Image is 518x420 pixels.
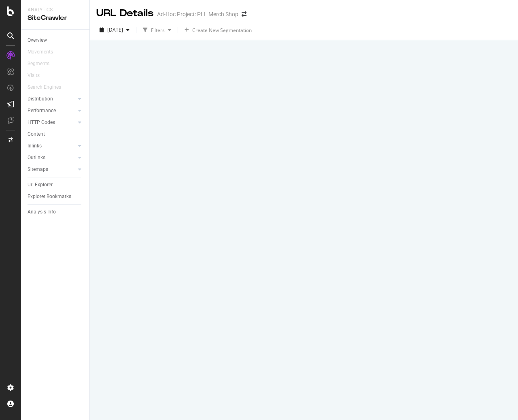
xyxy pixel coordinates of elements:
button: [DATE] [96,23,133,36]
div: Search Engines [28,83,61,92]
a: Content [28,130,84,139]
a: Performance [28,107,76,115]
div: Url Explorer [28,181,53,189]
a: HTTP Codes [28,118,76,127]
a: Explorer Bookmarks [28,192,84,201]
div: Content [28,130,45,139]
a: Overview [28,36,84,45]
button: Create New Segmentation [181,23,255,36]
div: Sitemaps [28,165,48,174]
a: Movements [28,48,61,56]
div: Distribution [28,95,53,103]
div: HTTP Codes [28,118,55,127]
a: Url Explorer [28,181,84,189]
a: Visits [28,71,48,80]
a: Segments [28,60,57,68]
a: Outlinks [28,154,76,162]
div: Analysis Info [28,208,56,216]
div: Overview [28,36,47,45]
a: Analysis Info [28,208,84,216]
div: arrow-right-arrow-left [242,11,246,17]
span: Create New Segmentation [192,27,252,34]
a: Inlinks [28,142,76,150]
div: Explorer Bookmarks [28,192,71,201]
div: Outlinks [28,154,45,162]
div: Inlinks [28,142,42,150]
button: Filters [140,23,174,36]
a: Search Engines [28,83,69,92]
div: Analytics [28,6,83,13]
div: Performance [28,107,56,115]
a: Distribution [28,95,76,103]
span: 2025 Jul. 29th [107,26,123,33]
div: SiteCrawler [28,13,83,23]
div: URL Details [96,6,154,20]
div: Filters [151,27,165,34]
div: Visits [28,71,40,80]
a: Sitemaps [28,165,76,174]
div: Segments [28,60,49,68]
div: Ad-Hoc Project: PLL Merch Shop [157,10,238,18]
div: Movements [28,48,53,56]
